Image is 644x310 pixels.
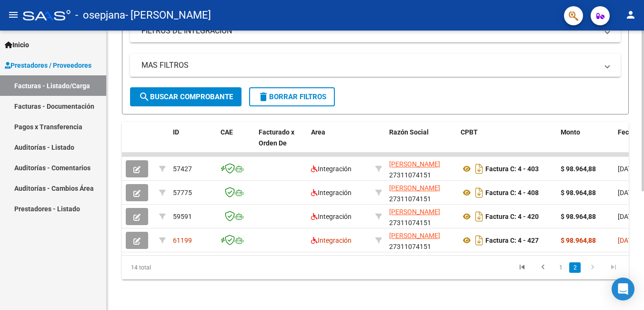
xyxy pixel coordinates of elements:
[473,209,485,224] i: Descargar documento
[561,165,596,173] strong: $ 98.964,88
[618,165,637,173] span: [DATE]
[125,5,211,26] span: - [PERSON_NAME]
[130,54,621,77] mat-expansion-panel-header: MAS FILTROS
[618,237,637,244] span: [DATE]
[139,91,150,103] mat-icon: search
[389,207,453,227] div: 27311074151
[173,213,192,220] span: 59591
[249,87,335,106] button: Borrar Filtros
[217,122,255,164] datatable-header-cell: CAE
[389,128,429,136] span: Razón Social
[130,20,621,42] mat-expansion-panel-header: FILTROS DE INTEGRACION
[557,122,614,164] datatable-header-cell: Monto
[555,262,566,273] a: 1
[389,160,440,168] span: [PERSON_NAME]
[473,185,485,200] i: Descargar documento
[569,262,581,273] a: 2
[473,233,485,248] i: Descargar documento
[221,128,233,136] span: CAE
[604,262,623,273] a: go to last page
[169,122,217,164] datatable-header-cell: ID
[473,161,485,176] i: Descargar documento
[311,213,352,220] span: Integración
[311,237,352,244] span: Integración
[561,128,580,136] span: Monto
[258,93,326,101] span: Borrar Filtros
[618,189,637,196] span: [DATE]
[173,189,192,196] span: 57775
[485,189,539,196] strong: Factura C: 4 - 408
[461,128,478,136] span: CPBT
[139,93,233,101] span: Buscar Comprobante
[130,87,241,106] button: Buscar Comprobante
[389,159,453,179] div: 27311074151
[259,128,294,147] span: Facturado x Orden De
[307,122,372,164] datatable-header-cell: Area
[485,237,539,244] strong: Factura C: 4 - 427
[173,128,179,136] span: ID
[568,259,582,276] li: page 2
[173,237,192,244] span: 61199
[5,40,29,50] span: Inicio
[561,237,596,244] strong: $ 98.964,88
[625,9,636,21] mat-icon: person
[389,232,440,239] span: [PERSON_NAME]
[389,184,440,192] span: [PERSON_NAME]
[561,213,596,220] strong: $ 98.964,88
[584,262,602,273] a: go to next page
[534,262,552,273] a: go to previous page
[618,213,637,220] span: [DATE]
[173,165,192,173] span: 57427
[141,26,598,36] mat-panel-title: FILTROS DE INTEGRACION
[553,259,568,276] li: page 1
[258,91,269,103] mat-icon: delete
[389,230,453,250] div: 27311074151
[311,128,325,136] span: Area
[457,122,557,164] datatable-header-cell: CPBT
[389,183,453,203] div: 27311074151
[311,165,352,173] span: Integración
[513,262,531,273] a: go to first page
[122,256,221,279] div: 14 total
[485,213,539,220] strong: Factura C: 4 - 420
[255,122,307,164] datatable-header-cell: Facturado x Orden De
[612,278,634,300] div: Open Intercom Messenger
[141,60,598,71] mat-panel-title: MAS FILTROS
[75,5,125,26] span: - osepjana
[8,9,19,21] mat-icon: menu
[311,189,352,196] span: Integración
[485,165,539,173] strong: Factura C: 4 - 403
[561,189,596,196] strong: $ 98.964,88
[389,208,440,216] span: [PERSON_NAME]
[385,122,457,164] datatable-header-cell: Razón Social
[5,60,91,71] span: Prestadores / Proveedores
